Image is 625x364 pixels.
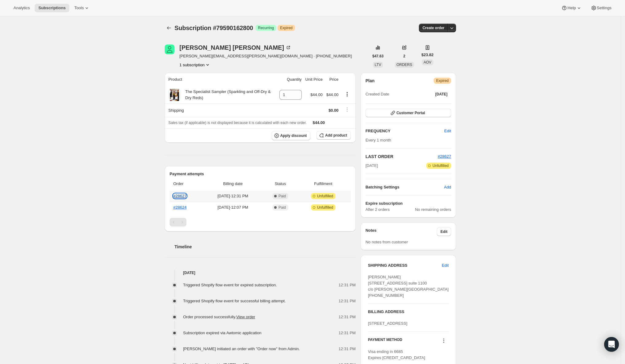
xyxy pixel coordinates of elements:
[278,73,304,86] th: Quantity
[183,347,300,351] span: [PERSON_NAME] initiated an order with "Order now" from Admin.
[299,181,347,187] span: Fulfillment
[587,4,615,12] button: Settings
[179,53,352,59] span: [PERSON_NAME][EMAIL_ADDRESS][PERSON_NAME][DOMAIN_NAME] · [PHONE_NUMBER]
[181,89,276,101] div: The Specialist Sampler (Sparkling and Off-Dry & Dry Reds)
[168,121,307,125] span: Sales tax (if applicable) is not displayed because it is calculated with each new order.
[444,128,451,134] span: Edit
[397,63,412,67] span: ORDERS
[205,181,261,187] span: Billing date
[317,205,333,210] span: Unfulfilled
[567,6,576,10] span: Help
[174,244,356,250] h2: Timeline
[366,109,451,117] button: Customer Portal
[415,207,451,213] span: No remaining orders
[366,78,375,84] h2: Plan
[438,261,452,270] button: Edit
[375,63,381,67] span: LTV
[441,126,455,136] button: Edit
[438,153,451,160] button: #28627
[278,205,286,210] span: Paid
[38,6,66,10] span: Subscriptions
[316,131,351,140] button: Add product
[165,73,278,86] th: Product
[304,73,324,86] th: Unit Price
[368,321,408,326] span: [STREET_ADDRESS]
[366,138,391,142] span: Every 1 month
[183,299,286,303] span: Triggered Shopify flow event for successful billing attempt.
[205,193,261,199] span: [DATE] · 12:31 PM
[165,24,173,32] button: Subscriptions
[558,4,585,12] button: Help
[183,331,262,335] span: Subscription expired via Awtomic application
[71,4,94,12] button: Tools
[442,262,449,269] span: Edit
[368,262,442,269] h3: SHIPPING ADDRESS
[366,163,378,169] span: [DATE]
[10,4,33,12] button: Analytics
[421,52,434,58] span: $23.82
[368,337,402,346] h3: PAYMENT METHOD
[179,45,291,51] div: [PERSON_NAME] [PERSON_NAME]
[403,54,405,59] span: 2
[35,4,69,12] button: Subscriptions
[366,91,389,97] span: Created Date
[324,73,340,86] th: Price
[205,204,261,211] span: [DATE] · 12:07 PM
[174,25,253,31] span: Subscription #79590162800
[419,24,448,32] button: Create order
[183,283,277,287] span: Triggered Shopify flow event for expired subscription.
[326,92,339,97] span: $44.00
[342,106,352,113] button: Shipping actions
[444,184,451,190] span: Add
[368,309,449,315] h3: BILLING ADDRESS
[339,330,356,336] span: 12:31 PM
[339,282,356,288] span: 12:31 PM
[597,6,612,10] span: Settings
[436,78,449,83] span: Expired
[74,6,84,10] span: Tools
[165,45,174,54] span: Lindsay Gonzalez
[366,184,444,190] h6: Batching Settings
[280,133,307,138] span: Apply discount
[440,229,447,234] span: Edit
[368,349,425,360] span: Visa ending in 6685 Expires [CREDIT_CARD_DATA]
[179,62,211,68] button: Product actions
[173,205,186,210] a: #28624
[170,218,351,227] nav: Pagination
[369,52,387,60] button: $47.63
[310,92,323,97] span: $44.00
[366,128,444,134] h2: FREQUENCY
[372,54,384,59] span: $47.63
[431,90,451,99] button: [DATE]
[278,194,286,199] span: Paid
[328,108,339,113] span: $0.00
[435,92,447,97] span: [DATE]
[265,181,296,187] span: Status
[424,60,431,64] span: AOV
[258,25,274,30] span: Recurring
[183,315,255,319] span: Order processed successfully.
[325,133,347,138] span: Add product
[170,171,351,177] h2: Payment attempts
[423,25,444,30] span: Create order
[366,153,438,160] h2: LAST ORDER
[339,314,356,320] span: 12:31 PM
[368,275,449,298] span: [PERSON_NAME] [STREET_ADDRESS] suite 1100 c/o [PERSON_NAME][GEOGRAPHIC_DATA] [PHONE_NUMBER]
[432,163,449,168] span: Unfulfilled
[440,182,455,192] button: Add
[366,200,451,207] h6: Expire subscription
[604,337,619,352] div: Open Intercom Messenger
[437,227,451,236] button: Edit
[366,240,408,244] span: No notes from customer
[400,52,409,60] button: 2
[366,227,437,236] h3: Notes
[272,131,311,140] button: Apply discount
[236,315,255,319] a: View order
[170,177,203,191] th: Order
[366,207,415,213] span: After 2 orders
[342,91,352,98] button: Product actions
[438,154,451,159] a: #28627
[397,110,425,115] span: Customer Portal
[339,298,356,304] span: 12:31 PM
